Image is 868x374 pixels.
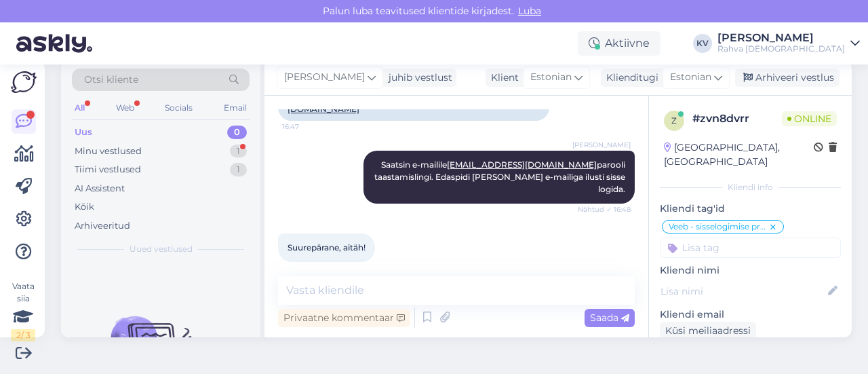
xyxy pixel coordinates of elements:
[230,145,247,158] div: 1
[11,280,35,341] div: Vaata siia
[383,71,452,85] div: juhib vestlust
[162,99,195,117] div: Socials
[664,141,814,169] div: [GEOGRAPHIC_DATA], [GEOGRAPHIC_DATA]
[447,160,597,170] a: [EMAIL_ADDRESS][DOMAIN_NAME]
[670,70,711,85] span: Estonian
[113,99,137,117] div: Web
[578,204,631,214] span: Nähtud ✓ 16:48
[75,145,142,158] div: Minu vestlused
[230,163,247,176] div: 1
[11,329,35,341] div: 2 / 3
[660,202,841,216] p: Kliendi tag'id
[11,71,37,93] img: Askly Logo
[84,73,138,87] span: Otsi kliente
[717,33,860,54] a: [PERSON_NAME]Rahva [DEMOGRAPHIC_DATA]
[578,31,660,56] div: Aktiivne
[72,99,87,117] div: All
[486,71,519,85] div: Klient
[530,70,572,85] span: Estonian
[75,182,125,195] div: AI Assistent
[692,111,782,127] div: # zvn8dvrr
[782,111,837,126] span: Online
[221,99,250,117] div: Email
[278,309,410,327] div: Privaatne kommentaar
[227,126,247,139] div: 0
[75,219,130,233] div: Arhiveeritud
[572,140,631,150] span: [PERSON_NAME]
[693,34,712,53] div: KV
[669,223,768,231] span: Veeb - sisselogimise probleem
[671,115,677,126] span: z
[660,322,756,340] div: Küsi meiliaadressi
[282,121,333,132] span: 16:47
[75,200,94,214] div: Kõik
[660,263,841,278] p: Kliendi nimi
[75,163,141,176] div: Tiimi vestlused
[660,181,841,193] div: Kliendi info
[374,160,627,194] span: Saatsin e-mailile parooli taastamislingi. Edaspidi [PERSON_NAME] e-mailiga ilusti sisse logida.
[717,43,845,54] div: Rahva [DEMOGRAPHIC_DATA]
[735,69,840,87] div: Arhiveeri vestlus
[660,238,841,258] input: Lisa tag
[130,243,193,255] span: Uued vestlused
[590,312,629,324] span: Saada
[660,284,825,299] input: Lisa nimi
[75,126,92,139] div: Uus
[288,242,366,253] span: Suurepärane, aitäh!
[282,263,333,273] span: 16:48
[601,71,658,85] div: Klienditugi
[284,70,365,85] span: [PERSON_NAME]
[514,5,545,17] span: Luba
[660,307,841,322] p: Kliendi email
[717,33,845,43] div: [PERSON_NAME]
